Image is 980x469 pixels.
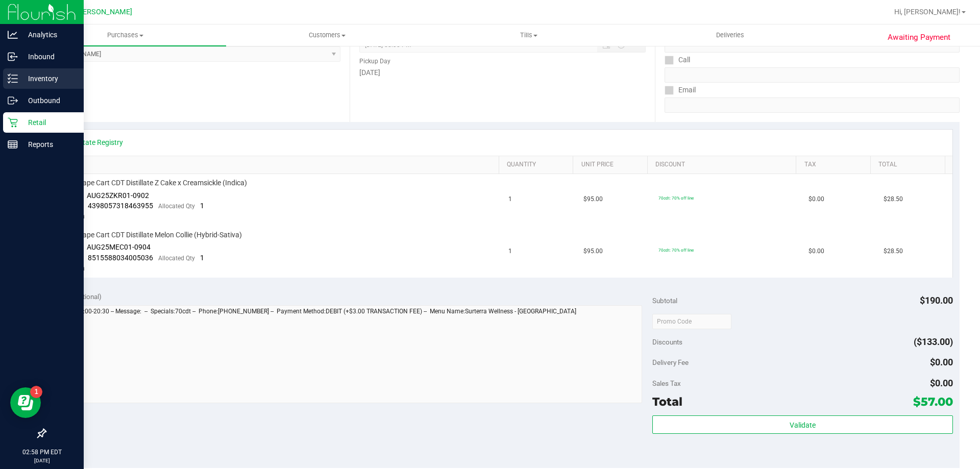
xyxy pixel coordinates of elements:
inline-svg: Outbound [8,95,18,106]
span: $0.00 [808,246,824,256]
span: FT 1g Vape Cart CDT Distillate Melon Collie (Hybrid-Sativa) [59,230,242,240]
a: View State Registry [62,137,123,147]
label: Pickup Day [359,57,390,66]
span: 1 [200,254,204,262]
span: Purchases [24,31,226,40]
iframe: Resource center unread badge [30,386,42,398]
span: $95.00 [583,246,603,256]
span: $0.00 [930,357,953,367]
p: Inventory [18,72,79,85]
span: Sales Tax [652,379,681,387]
span: Allocated Qty [158,255,195,262]
inline-svg: Analytics [8,30,18,40]
span: Subtotal [652,297,677,305]
inline-svg: Retail [8,117,18,128]
span: $0.00 [930,378,953,388]
span: AUG25MEC01-0904 [87,243,151,251]
span: $190.00 [920,295,953,306]
span: 4398057318463955 [88,202,153,210]
inline-svg: Reports [8,139,18,150]
span: $28.50 [884,246,903,256]
span: [PERSON_NAME] [76,8,132,16]
span: Allocated Qty [158,203,195,210]
p: Reports [18,138,79,151]
span: FT 1g Vape Cart CDT Distillate Z Cake x Creamsickle (Indica) [59,178,247,188]
span: $28.50 [884,194,903,204]
a: Tax [804,161,867,169]
p: Analytics [18,29,79,41]
a: Discount [655,161,792,169]
a: Unit Price [581,161,644,169]
a: Tills [428,24,629,46]
span: Deliveries [702,31,758,40]
span: $95.00 [583,194,603,204]
span: 1 [508,246,512,256]
span: Delivery Fee [652,358,689,366]
label: Email [665,83,696,97]
span: ($133.00) [914,336,953,347]
a: SKU [60,161,495,169]
span: $57.00 [913,394,953,409]
span: 70cdt: 70% off line [658,195,694,201]
a: Purchases [24,24,226,46]
label: Call [665,53,690,67]
span: 8515588034005036 [88,254,153,262]
span: Hi, [PERSON_NAME]! [894,8,961,16]
span: Discounts [652,333,682,351]
input: Promo Code [652,314,731,329]
a: Customers [226,24,428,46]
p: Retail [18,116,79,129]
span: Awaiting Payment [888,32,950,43]
inline-svg: Inventory [8,73,18,84]
span: 1 [200,202,204,210]
span: Validate [790,421,816,429]
p: [DATE] [5,457,79,464]
div: [DATE] [359,67,645,78]
button: Validate [652,415,952,434]
span: $0.00 [808,194,824,204]
inline-svg: Inbound [8,52,18,62]
span: Customers [227,31,427,40]
span: AUG25ZKR01-0902 [87,191,149,200]
span: 1 [508,194,512,204]
input: Format: (999) 999-9999 [665,67,960,83]
a: Total [878,161,941,169]
p: Outbound [18,94,79,107]
span: Total [652,394,682,409]
span: 70cdt: 70% off line [658,248,694,253]
p: Inbound [18,51,79,63]
span: Tills [428,31,629,40]
a: Quantity [507,161,569,169]
iframe: Resource center [10,387,41,418]
a: Deliveries [629,24,831,46]
p: 02:58 PM EDT [5,448,79,457]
